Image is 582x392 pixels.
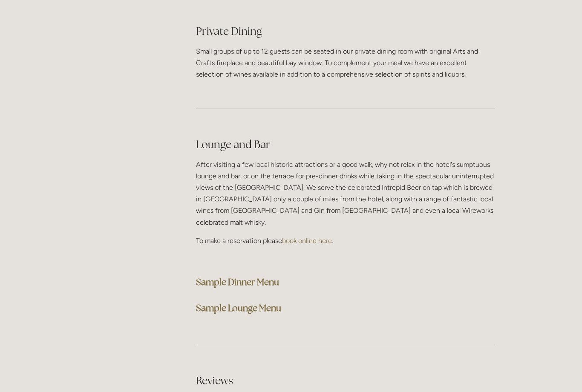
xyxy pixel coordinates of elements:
a: Sample Dinner Menu [196,276,279,288]
p: Small groups of up to 12 guests can be seated in our private dining room with original Arts and C... [196,46,495,80]
a: book online here [282,237,332,245]
p: To make a reservation please . [196,235,495,246]
h2: Private Dining [196,24,495,39]
p: After visiting a few local historic attractions or a good walk, why not relax in the hotel's sump... [196,159,495,228]
a: Sample Lounge Menu [196,302,281,314]
h2: Lounge and Bar [196,137,495,152]
h2: Reviews [196,373,495,388]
